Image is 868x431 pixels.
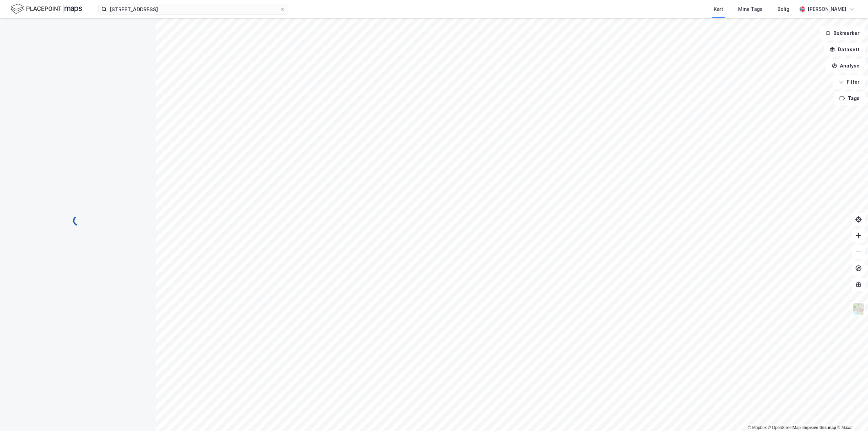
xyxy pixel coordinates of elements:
button: Bokmerker [820,26,865,40]
input: Søk på adresse, matrikkel, gårdeiere, leietakere eller personer [107,4,280,14]
button: Analyse [826,59,865,73]
a: OpenStreetMap [768,425,801,430]
img: spinner.a6d8c91a73a9ac5275cf975e30b51cfb.svg [73,215,83,226]
button: Datasett [824,43,865,56]
button: Tags [834,92,865,105]
img: Z [852,302,865,315]
div: Kart [714,5,723,13]
div: [PERSON_NAME] [808,5,846,13]
iframe: Chat Widget [834,398,868,431]
div: Bolig [777,5,789,13]
div: Mine Tags [738,5,763,13]
a: Mapbox [748,425,767,430]
img: logo.f888ab2527a4732fd821a326f86c7f29.svg [11,3,82,15]
a: Improve this map [803,425,836,430]
button: Filter [833,75,865,89]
